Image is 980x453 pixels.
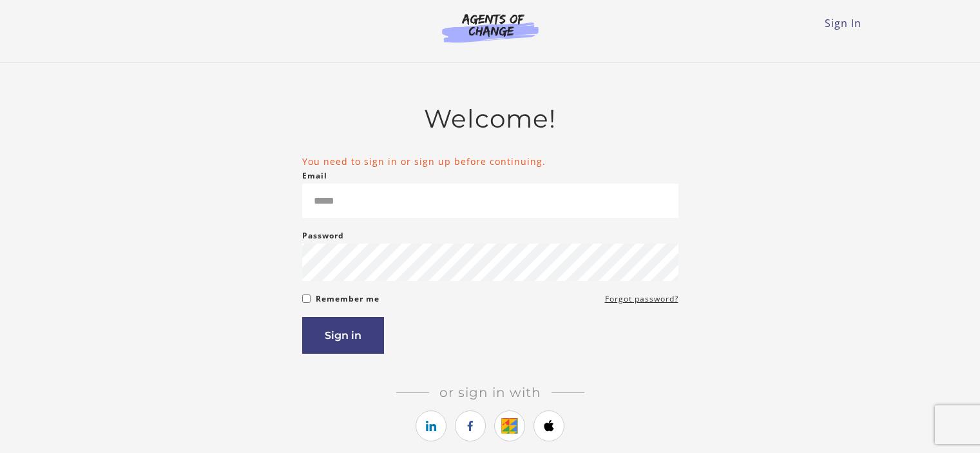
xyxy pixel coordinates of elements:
[302,155,678,168] li: You need to sign in or sign up before continuing.
[428,13,552,43] img: Agents of Change Logo
[429,385,552,400] span: Or sign in with
[316,291,380,307] label: Remember me
[494,410,525,441] a: https://courses.thinkific.com/users/auth/google?ss%5Breferral%5D=&ss%5Buser_return_to%5D=%2Fcours...
[605,291,678,307] a: Forgot password?
[302,317,384,354] button: Sign in
[302,168,327,184] label: Email
[825,16,861,30] a: Sign In
[302,104,678,134] h2: Welcome!
[533,410,564,441] a: https://courses.thinkific.com/users/auth/apple?ss%5Breferral%5D=&ss%5Buser_return_to%5D=%2Fcourse...
[416,410,447,441] a: https://courses.thinkific.com/users/auth/linkedin?ss%5Breferral%5D=&ss%5Buser_return_to%5D=%2Fcou...
[455,410,486,441] a: https://courses.thinkific.com/users/auth/facebook?ss%5Breferral%5D=&ss%5Buser_return_to%5D=%2Fcou...
[302,228,344,244] label: Password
